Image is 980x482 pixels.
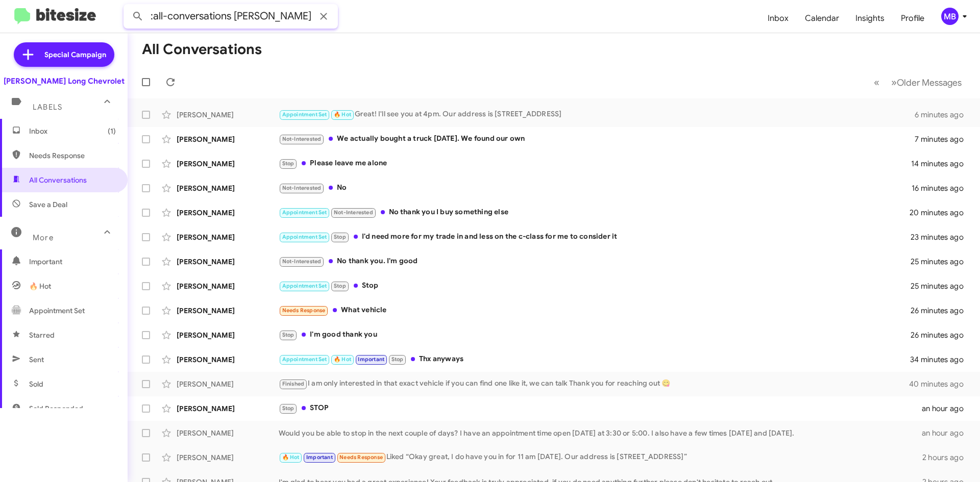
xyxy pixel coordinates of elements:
span: Appointment Set [282,111,327,118]
span: Appointment Set [282,234,327,240]
div: I'd need more for my trade in and less on the c-class for me to consider it [279,231,911,243]
div: [PERSON_NAME] [177,110,279,120]
span: Important [306,454,333,461]
span: Appointment Set [282,356,327,363]
div: 20 minutes ago [911,208,972,218]
div: 26 minutes ago [911,306,972,316]
div: [PERSON_NAME] [177,403,279,414]
a: Profile [893,4,933,33]
div: Please leave me alone [279,158,911,169]
button: Next [885,72,968,93]
a: Special Campaign [14,42,114,67]
div: 25 minutes ago [911,257,972,267]
div: an hour ago [922,428,972,438]
span: Labels [33,103,62,112]
div: 6 minutes ago [915,110,972,120]
div: 25 minutes ago [911,281,972,291]
button: Previous [868,72,886,93]
span: (1) [108,126,116,136]
div: [PERSON_NAME] [177,183,279,193]
span: Stop [391,356,404,363]
span: All Conversations [29,175,87,185]
button: MB [933,8,969,25]
div: [PERSON_NAME] [177,452,279,463]
div: Stop [279,280,911,292]
span: Not-Interested [282,258,322,265]
span: Stop [282,332,295,338]
div: Great! I'll see you at 4pm. Our address is [STREET_ADDRESS] [279,109,915,120]
span: Save a Deal [29,199,67,210]
div: 23 minutes ago [911,232,972,242]
span: Older Messages [897,77,962,88]
input: Search [124,4,338,29]
div: What vehicle [279,305,911,316]
span: Sold [29,379,43,389]
span: Appointment Set [29,306,85,316]
div: 34 minutes ago [911,354,972,365]
span: Not-Interested [282,185,322,191]
div: Would you be able to stop in the next couple of days? I have an appointment time open [DATE] at 3... [279,428,922,438]
span: More [33,233,54,242]
div: [PERSON_NAME] [177,232,279,242]
div: MB [941,8,959,25]
div: [PERSON_NAME] [177,208,279,218]
span: 🔥 Hot [282,454,300,461]
span: Not-Interested [334,209,373,216]
span: Stop [282,405,295,412]
div: I'm good thank you [279,329,911,341]
div: [PERSON_NAME] Long Chevrolet [4,76,125,86]
span: Stop [334,234,346,240]
div: [PERSON_NAME] [177,354,279,365]
span: Stop [282,160,295,167]
a: Calendar [797,4,847,33]
span: Sold Responded [29,403,83,414]
div: We actually bought a truck [DATE]. We found our own [279,133,915,145]
span: Important [29,257,116,267]
div: Thx anyways [279,353,911,365]
a: Inbox [759,4,797,33]
span: Appointment Set [282,209,327,216]
span: « [874,76,879,89]
div: 16 minutes ago [912,183,972,193]
div: 26 minutes ago [911,330,972,340]
div: an hour ago [922,403,972,414]
div: No thank you I buy something else [279,207,911,218]
div: [PERSON_NAME] [177,330,279,340]
span: 🔥 Hot [29,281,51,291]
div: [PERSON_NAME] [177,379,279,389]
div: No thank you. I'm good [279,256,911,267]
div: 2 hours ago [922,452,972,463]
div: 40 minutes ago [911,379,972,389]
div: [PERSON_NAME] [177,134,279,144]
div: I am only interested in that exact vehicle if you can find one like it, we can talk Thank you for... [279,378,911,390]
span: 🔥 Hot [334,356,351,363]
span: Starred [29,330,55,340]
div: No [279,182,912,194]
span: Finished [282,380,305,387]
a: Insights [847,4,893,33]
div: [PERSON_NAME] [177,257,279,267]
span: 🔥 Hot [334,111,351,118]
h1: All Conversations [142,41,262,58]
div: [PERSON_NAME] [177,306,279,316]
div: [PERSON_NAME] [177,428,279,438]
div: Liked “Okay great, I do have you in for 11 am [DATE]. Our address is [STREET_ADDRESS]” [279,451,922,463]
span: Sent [29,354,44,365]
div: [PERSON_NAME] [177,281,279,291]
span: Important [358,356,384,363]
div: STOP [279,402,922,414]
div: 7 minutes ago [915,134,972,144]
span: » [891,76,897,89]
div: 14 minutes ago [911,159,972,169]
nav: Page navigation example [868,72,968,93]
span: Appointment Set [282,283,327,289]
span: Stop [334,283,346,289]
div: [PERSON_NAME] [177,159,279,169]
span: Needs Response [282,307,326,314]
span: Not-Interested [282,136,322,142]
span: Needs Response [339,454,383,461]
span: Inbox [29,126,116,136]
